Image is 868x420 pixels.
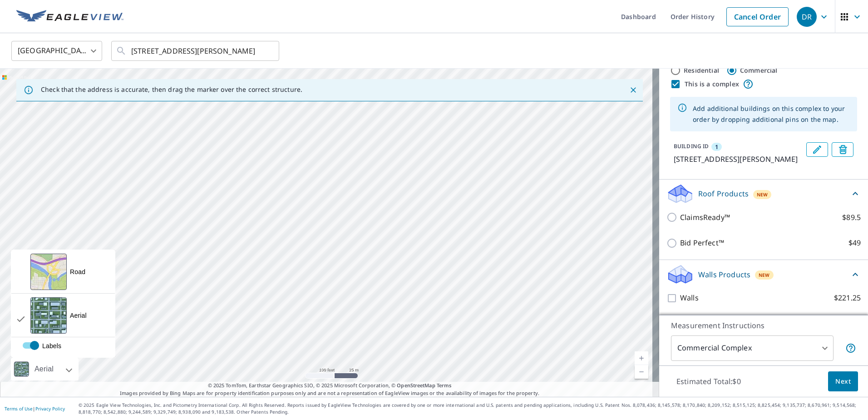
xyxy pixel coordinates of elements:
p: Check that the address is accurate, then drag the marker over the correct structure. [41,85,302,94]
p: Walls Products [698,269,750,280]
p: $49 [848,237,861,249]
p: Measurement Instructions [671,320,856,331]
span: Each building may require a separate measurement report; if so, your account will be billed per r... [845,343,856,354]
p: | [5,406,65,411]
button: Edit building 1 [806,142,828,157]
div: Walls ProductsNew [666,264,861,285]
div: View aerial and more... [11,250,115,358]
div: Aerial [32,358,56,380]
a: OpenStreetMap [397,382,435,389]
p: $221.25 [834,292,861,304]
p: BUILDING ID [674,142,709,150]
div: Commercial Complex [671,335,833,361]
button: Next [828,371,858,392]
p: ClaimsReady™ [680,212,730,223]
a: Terms of Use [5,405,33,412]
div: Roof ProductsNew [666,183,861,205]
input: Search by address or latitude-longitude [131,38,261,64]
p: $89.5 [842,212,861,223]
label: Residential [684,66,719,75]
label: Commercial [740,66,778,75]
span: New [759,271,770,279]
span: 1 [715,143,718,151]
span: Next [835,376,851,387]
div: Add additional buildings on this complex to your order by dropping additional pins on the map. [693,100,850,129]
img: EV Logo [16,10,123,24]
button: Delete building 1 [832,142,853,157]
p: Walls [680,292,699,304]
div: enabled [11,337,115,357]
div: Aerial [70,311,87,320]
p: Roof Products [698,188,749,199]
span: © 2025 TomTom, Earthstar Geographics SIO, © 2025 Microsoft Corporation, © [208,382,452,390]
a: Terms [437,382,452,389]
p: © 2025 Eagle View Technologies, Inc. and Pictometry International Corp. All Rights Reserved. Repo... [79,402,863,415]
label: Labels [11,341,133,350]
label: This is a complex [685,80,739,89]
div: DR [797,7,817,27]
div: [GEOGRAPHIC_DATA] [11,38,102,64]
span: New [757,191,768,198]
a: Cancel Order [726,7,789,26]
a: Current Level 18, Zoom In [635,351,648,365]
p: [STREET_ADDRESS][PERSON_NAME] [674,154,803,165]
div: Road [70,267,85,276]
p: Estimated Total: $0 [669,371,748,391]
a: Privacy Policy [35,405,65,412]
div: Aerial [11,358,79,380]
p: Bid Perfect™ [680,237,724,249]
a: Current Level 18, Zoom Out [635,365,648,379]
button: Close [627,84,639,96]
